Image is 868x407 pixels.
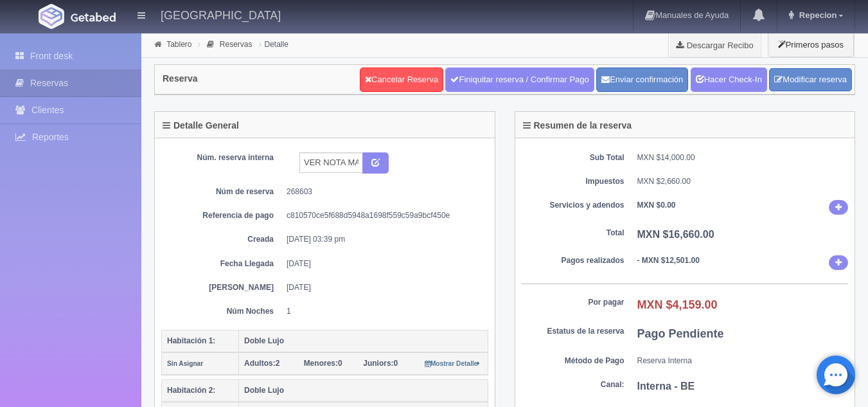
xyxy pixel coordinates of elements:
img: Getabed [39,4,64,29]
span: 0 [363,359,398,368]
dd: [DATE] [287,258,479,269]
img: Getabed [71,12,116,22]
dd: MXN $14,000.00 [637,152,849,163]
strong: Adultos: [244,359,276,368]
h4: Reserva [163,74,198,84]
b: Habitación 2: [167,386,215,395]
dt: [PERSON_NAME] [171,282,274,293]
small: Mostrar Detalle [425,360,481,367]
b: - MXN $12,501.00 [637,256,700,265]
dt: Canal: [522,379,624,390]
dt: Núm Noches [171,306,274,317]
small: Sin Asignar [167,360,203,367]
a: Hacer Check-In [691,68,767,92]
a: Finiquitar reserva / Confirmar Pago [445,68,594,92]
dd: MXN $2,660.00 [637,176,849,187]
dt: Pagos realizados [522,255,624,266]
a: Descargar Recibo [669,32,761,58]
th: Doble Lujo [239,380,488,402]
button: Primeros pasos [768,32,854,57]
button: Enviar confirmación [596,68,688,92]
dt: Referencia de pago [171,210,274,221]
strong: Menores: [304,359,338,368]
dt: Fecha Llegada [171,258,274,269]
li: Detalle [256,38,292,50]
dd: Reserva Interna [637,356,849,366]
dt: Núm. reserva interna [171,152,274,163]
dt: Creada [171,234,274,245]
dt: Impuestos [522,176,624,187]
dd: [DATE] [287,282,479,293]
dt: Total [522,228,624,239]
a: Tablero [166,40,191,49]
dt: Por pagar [522,297,624,308]
dt: Método de Pago [522,356,624,366]
b: MXN $0.00 [637,201,676,210]
span: 2 [244,359,279,368]
a: Mostrar Detalle [425,359,481,368]
span: 0 [304,359,342,368]
dd: 1 [287,306,479,317]
b: Interna - BE [637,381,695,392]
b: MXN $16,660.00 [637,229,714,240]
dt: Servicios y adendos [522,200,624,211]
dt: Sub Total [522,152,624,163]
dt: Estatus de la reserva [522,326,624,337]
th: Doble Lujo [239,330,488,352]
dt: Núm de reserva [171,186,274,197]
a: Modificar reserva [769,68,852,92]
dd: c810570ce5f688d5948a1698f559c59a9bcf450e [287,210,479,221]
a: Cancelar Reserva [360,68,443,92]
a: Reservas [220,40,252,49]
b: Pago Pendiente [637,327,724,340]
b: Habitación 1: [167,336,215,345]
h4: [GEOGRAPHIC_DATA] [161,6,281,23]
span: Repecion [796,10,837,20]
b: MXN $4,159.00 [637,298,718,311]
h4: Detalle General [163,121,239,131]
dd: 268603 [287,186,479,197]
dd: [DATE] 03:39 pm [287,234,479,245]
h4: Resumen de la reserva [523,121,632,131]
strong: Juniors: [363,359,393,368]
